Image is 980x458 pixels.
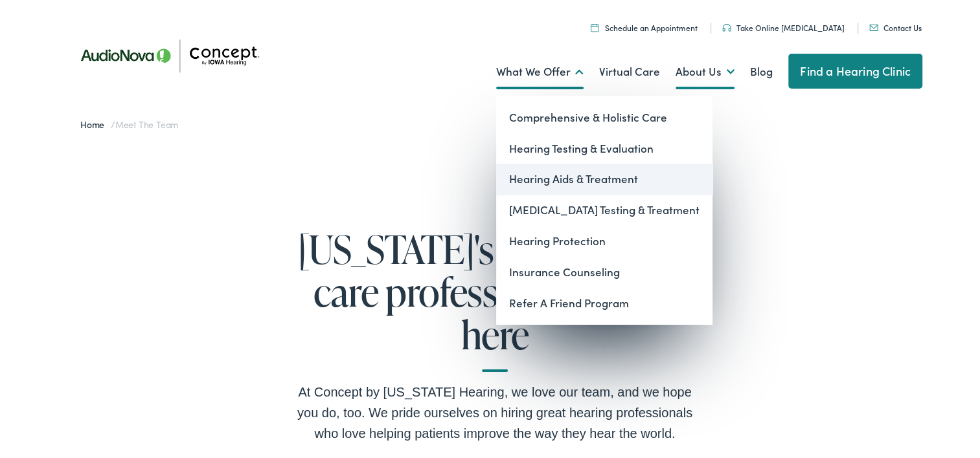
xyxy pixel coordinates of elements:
[496,193,712,224] a: [MEDICAL_DATA] Testing & Treatment
[496,46,584,94] a: What We Offer
[288,226,702,370] h1: [US_STATE]'s best hearing care professionals work here
[722,20,845,31] a: Take Online [MEDICAL_DATA]
[288,380,702,442] div: At Concept by [US_STATE] Hearing, we love our team, and we hope you do, too. We pride ourselves o...
[869,23,878,29] img: utility icon
[80,116,111,129] a: Home
[591,21,598,30] img: A calendar icon to schedule an appointment at Concept by Iowa Hearing.
[496,255,712,286] a: Insurance Counseling
[496,100,712,131] a: Comprehensive & Holistic Care
[788,52,922,87] a: Find a Hearing Clinic
[80,116,178,129] span: /
[115,116,178,129] span: Meet the Team
[496,131,712,162] a: Hearing Testing & Evaluation
[599,46,660,94] a: Virtual Care
[496,224,712,255] a: Hearing Protection
[591,20,698,31] a: Schedule an Appointment
[722,22,731,30] img: utility icon
[676,46,735,94] a: About Us
[496,286,712,317] a: Refer A Friend Program
[750,46,773,94] a: Blog
[869,20,922,31] a: Contact Us
[496,162,712,193] a: Hearing Aids & Treatment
